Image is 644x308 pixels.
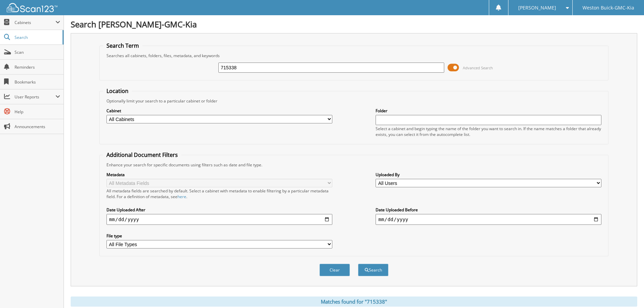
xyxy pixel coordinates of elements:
[106,188,332,199] div: All metadata fields are searched by default. Select a cabinet with metadata to enable filtering b...
[106,172,332,177] label: Metadata
[106,233,332,239] label: File type
[15,34,59,40] span: Search
[106,108,332,114] label: Cabinet
[103,98,605,104] div: Optionally limit your search to a particular cabinet or folder
[376,126,601,137] div: Select a cabinet and begin typing the name of the folder you want to search in. If the name match...
[15,94,55,100] span: User Reports
[103,42,142,49] legend: Search Term
[103,53,605,58] div: Searches all cabinets, folders, files, metadata, and keywords
[463,65,493,70] span: Advanced Search
[582,6,634,10] span: Weston Buick-GMC-Kia
[103,162,605,168] div: Enhance your search for specific documents using filters such as date and file type.
[177,194,186,199] a: here
[15,20,55,25] span: Cabinets
[15,124,60,129] span: Announcements
[15,79,60,85] span: Bookmarks
[7,3,57,12] img: scan123-logo-white.svg
[106,214,332,225] input: start
[319,264,350,276] button: Clear
[376,207,601,213] label: Date Uploaded Before
[15,49,60,55] span: Scan
[103,151,181,159] legend: Additional Document Filters
[376,172,601,177] label: Uploaded By
[376,108,601,114] label: Folder
[15,109,60,115] span: Help
[376,214,601,225] input: end
[106,207,332,213] label: Date Uploaded After
[518,6,556,10] span: [PERSON_NAME]
[358,264,388,276] button: Search
[103,87,132,95] legend: Location
[15,64,60,70] span: Reminders
[71,297,637,307] div: Matches found for "715338"
[71,19,637,30] h1: Search [PERSON_NAME]-GMC-Kia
